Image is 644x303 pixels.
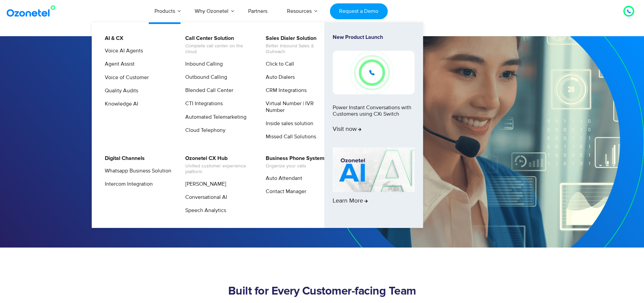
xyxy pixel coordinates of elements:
[266,43,332,55] span: Better Inbound Sales & Outreach
[333,51,414,94] img: New-Project-17.png
[261,34,333,56] a: Sales Dialer SolutionBetter Inbound Sales & Outreach
[333,126,361,133] span: Visit now
[181,60,224,68] a: Inbound Calling
[185,163,252,175] span: Unified customer experience platform
[100,87,139,95] a: Quality Audits
[100,167,172,175] a: Whatsapp Business Solution
[100,100,139,108] a: Knowledge AI
[181,126,226,135] a: Cloud Telephony
[261,86,308,95] a: CRM Integrations
[181,206,227,215] a: Speech Analytics
[100,154,146,163] a: Digital Channels
[181,34,253,56] a: Call Center SolutionComplete call center on the cloud
[261,133,317,141] a: Missed Call Solutions
[333,147,414,216] a: Learn More
[333,197,368,205] span: Learn More
[261,99,333,114] a: Virtual Number | IVR Number
[181,73,228,81] a: Outbound Calling
[181,193,228,202] a: Conversational AI
[100,180,154,188] a: Intercom Integration
[261,119,314,128] a: Inside sales solution
[100,60,136,68] a: Agent Assist
[333,34,414,145] a: New Product LaunchPower Instant Conversations with Customers using CXi SwitchVisit now
[111,285,533,298] h2: Built for Every Customer-facing Team
[266,163,325,169] span: Organize your calls
[333,147,414,192] img: AI
[261,60,295,68] a: Click to Call
[261,73,296,81] a: Auto Dialers
[330,3,388,19] a: Request a Demo
[261,187,307,196] a: Contact Manager
[181,86,234,95] a: Blended Call Center
[181,113,247,121] a: Automated Telemarketing
[181,180,227,188] a: [PERSON_NAME]
[100,73,150,82] a: Voice of Customer
[181,154,253,176] a: Ozonetel CX HubUnified customer experience platform
[181,99,224,108] a: CTI Integrations
[100,34,124,43] a: AI & CX
[261,174,303,183] a: Auto Attendant
[100,47,144,55] a: Voice AI Agents
[185,43,252,55] span: Complete call center on the cloud
[261,154,326,170] a: Business Phone SystemOrganize your calls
